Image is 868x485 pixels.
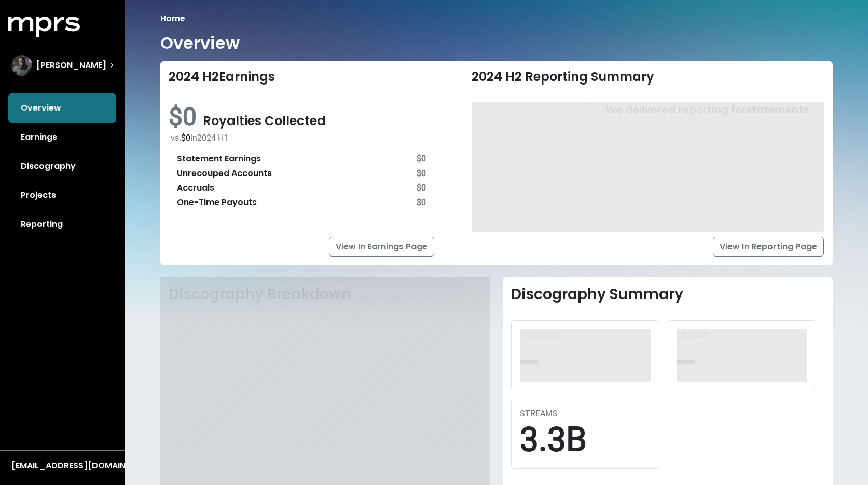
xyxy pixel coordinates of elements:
a: mprs logo [8,20,80,32]
div: One-Time Payouts [177,196,257,209]
span: $0 [169,102,203,131]
div: $0 [417,182,426,194]
a: View In Earnings Page [329,237,434,257]
img: The selected account / producer [11,55,32,76]
div: STREAMS [520,408,651,420]
div: Accruals [177,182,214,194]
div: $0 [417,167,426,180]
span: $0 [181,133,190,143]
div: Unrecouped Accounts [177,167,272,180]
div: 3.3B [520,420,651,460]
div: vs. in 2024 H1 [171,132,435,144]
div: $0 [417,153,426,165]
nav: breadcrumb [160,12,833,25]
h1: Overview [160,33,240,53]
li: Home [160,12,185,25]
div: 2024 H2 Earnings [169,70,435,85]
h2: Discography Summary [511,286,824,303]
a: View In Reporting Page [713,237,824,257]
a: Discography [8,152,116,181]
a: Projects [8,181,116,210]
span: Royalties Collected [203,112,326,129]
div: Statement Earnings [177,153,261,165]
a: Reporting [8,210,116,239]
span: [PERSON_NAME] [36,59,106,72]
button: [EMAIL_ADDRESS][DOMAIN_NAME] [8,459,116,473]
div: [EMAIL_ADDRESS][DOMAIN_NAME] [11,460,113,472]
div: $0 [417,196,426,209]
div: 2024 H2 Reporting Summary [472,70,824,85]
a: Earnings [8,123,116,152]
